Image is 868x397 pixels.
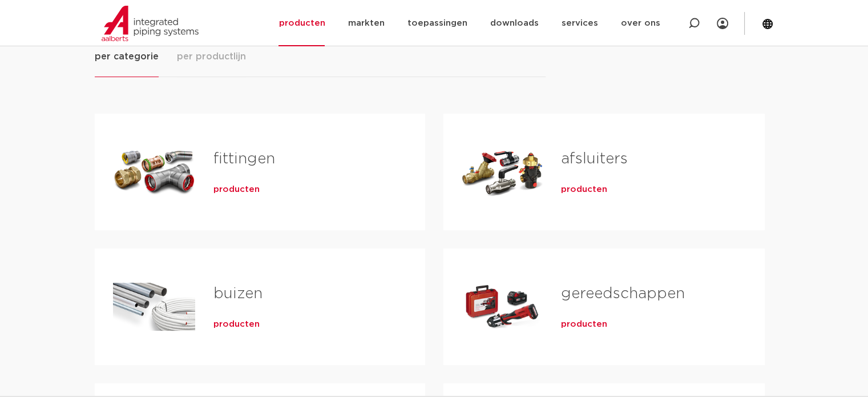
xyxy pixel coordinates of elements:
[213,319,260,330] a: producten
[213,151,275,166] a: fittingen
[177,50,246,63] span: per productlijn
[561,319,607,330] a: producten
[561,286,685,301] a: gereedschappen
[561,151,628,166] a: afsluiters
[213,184,260,195] a: producten
[213,286,263,301] a: buizen
[561,184,607,195] a: producten
[95,50,159,63] span: per categorie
